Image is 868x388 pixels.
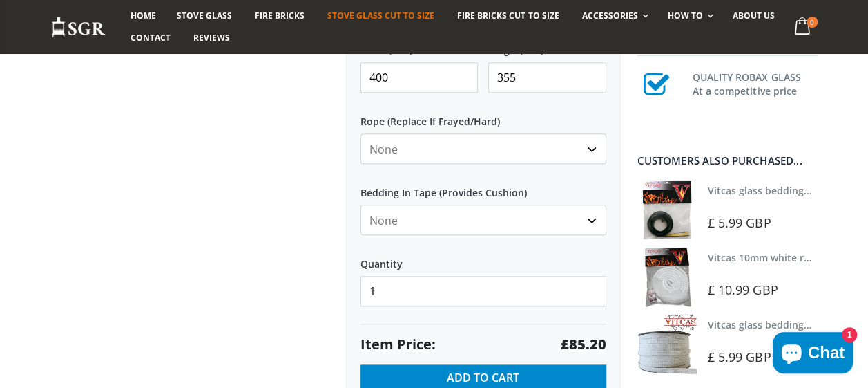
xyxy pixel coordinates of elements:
span: Fire Bricks Cut To Size [457,10,559,21]
h3: QUALITY ROBAX GLASS At a competitive price [692,68,817,98]
a: Stove Glass [166,5,242,27]
span: Home [131,10,156,21]
strong: £85.20 [561,335,606,354]
span: Item Price: [360,335,436,354]
label: Rope (Replace If Frayed/Hard) [360,103,606,128]
img: Stove Glass Replacement [51,16,106,39]
inbox-online-store-chat: Shopify online store chat [769,332,857,377]
span: Reviews [193,32,230,44]
a: About us [722,5,785,27]
a: 0 [789,14,817,41]
a: Accessories [571,5,655,27]
span: £ 5.99 GBP [707,349,771,365]
span: Stove Glass [177,10,232,21]
span: Add to Cart [447,370,519,385]
a: How To [657,5,720,27]
a: Fire Bricks Cut To Size [447,5,569,27]
span: Contact [131,32,171,44]
img: Vitcas stove glass bedding in tape [637,180,697,240]
span: Stove Glass Cut To Size [327,10,434,21]
span: About us [733,10,775,21]
a: Home [120,5,166,27]
span: 0 [807,17,818,28]
span: £ 5.99 GBP [707,214,771,231]
span: How To [668,10,703,21]
label: Quantity [360,246,606,270]
a: Reviews [183,27,240,49]
span: Accessories [581,10,637,21]
div: Customers also purchased... [637,156,817,166]
a: Fire Bricks [244,5,315,27]
span: £ 10.99 GBP [707,281,778,298]
span: Fire Bricks [255,10,305,21]
img: Vitcas white rope, glue and gloves kit 10mm [637,247,697,307]
a: Contact [120,27,181,49]
img: Vitcas stove glass bedding in tape [637,314,697,374]
a: Stove Glass Cut To Size [317,5,445,27]
label: Bedding In Tape (Provides Cushion) [360,174,606,199]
